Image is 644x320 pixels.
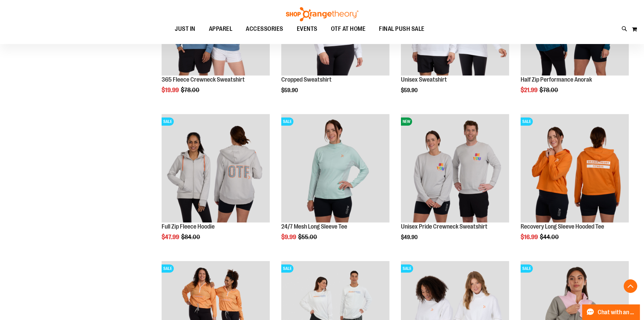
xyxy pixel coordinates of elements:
[401,76,447,83] a: Unisex Sweatshirt
[401,114,509,222] img: Unisex Pride Crewneck Sweatshirt
[290,21,324,37] a: EVENTS
[401,118,412,126] span: NEW
[281,118,293,126] span: SALE
[281,223,347,230] a: 24/7 Mesh Long Sleeve Tee
[521,118,533,126] span: SALE
[521,223,604,230] a: Recovery Long Sleeve Hooded Tee
[521,76,592,83] a: Half Zip Performance Anorak
[401,114,509,223] a: Unisex Pride Crewneck SweatshirtNEW
[181,87,200,93] span: $78.00
[331,21,366,37] span: OTF AT HOME
[209,21,233,37] span: APPAREL
[281,114,389,222] img: 24/7 Mesh Long Sleeve Tee
[162,87,180,93] span: $19.99
[379,21,425,37] span: FINAL PUSH SALE
[324,21,373,37] a: OTF AT HOME
[521,114,629,222] img: Main Image of Recovery Long Sleeve Hooded Tee
[517,111,632,258] div: product
[162,76,245,83] a: 365 Fleece Crewneck Sweatshirt
[521,114,629,223] a: Main Image of Recovery Long Sleeve Hooded TeeSALE
[401,223,487,230] a: Unisex Pride Crewneck Sweatshirt
[297,21,317,37] span: EVENTS
[401,87,419,93] span: $59.90
[521,264,533,273] span: SALE
[401,264,413,273] span: SALE
[401,234,419,240] span: $49.90
[162,118,174,126] span: SALE
[175,21,195,37] span: JUST IN
[540,87,559,93] span: $78.00
[281,264,293,273] span: SALE
[398,111,512,258] div: product
[285,7,359,21] img: Shop Orangetheory
[278,111,393,258] div: product
[202,21,239,37] a: APPAREL
[281,234,297,240] span: $9.99
[239,21,290,37] a: ACCESSORIES
[582,304,640,320] button: Chat with an Expert
[281,87,299,93] span: $59.90
[162,264,174,273] span: SALE
[372,21,431,37] a: FINAL PUSH SALE
[521,87,539,93] span: $21.99
[162,114,270,223] a: Main Image of 1457091SALE
[540,234,560,240] span: $44.00
[162,234,180,240] span: $47.99
[181,234,201,240] span: $84.00
[246,21,283,37] span: ACCESSORIES
[624,279,637,293] button: Back To Top
[168,21,202,37] a: JUST IN
[598,309,636,316] span: Chat with an Expert
[162,114,270,222] img: Main Image of 1457091
[298,234,318,240] span: $55.00
[162,223,215,230] a: Full Zip Fleece Hoodie
[281,76,332,83] a: Cropped Sweatshirt
[281,114,389,223] a: 24/7 Mesh Long Sleeve TeeSALE
[158,111,273,258] div: product
[521,234,539,240] span: $16.99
